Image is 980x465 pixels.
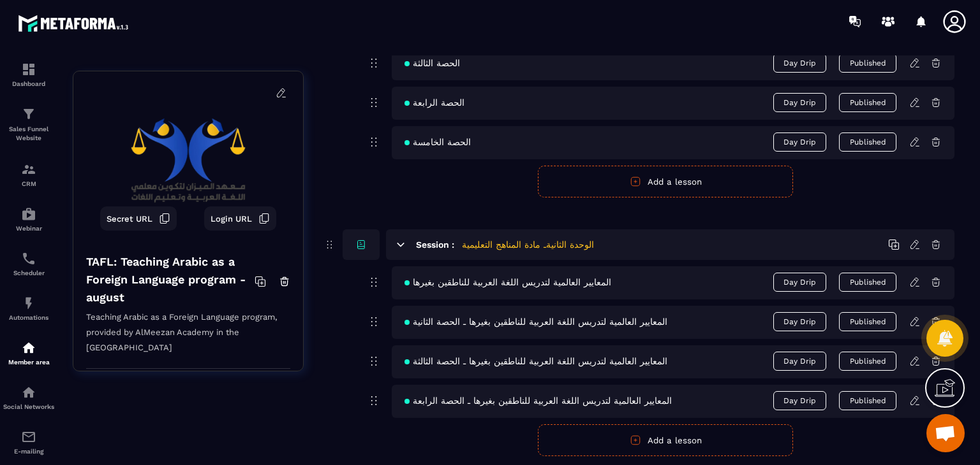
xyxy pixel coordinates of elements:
[839,132,896,152] button: Published
[405,58,460,68] span: الحصة الثالثة
[21,429,36,445] img: email
[3,52,54,97] a: formationformationDashboard
[839,93,896,112] button: Published
[86,310,290,369] p: Teaching Arabic as a Foreign Language program, provided by AlMeezan Academy in the [GEOGRAPHIC_DATA]
[416,240,454,250] h6: Session :
[405,137,471,147] span: الحصة الخامسة
[3,225,54,232] p: Webinar
[3,80,54,87] p: Dashboard
[405,317,667,327] span: المعايير العالمية لتدريس اللغة العربية للناطقين بغيرها ـ الحصة الثانية
[3,152,54,197] a: formationformationCRM
[21,206,36,222] img: automations
[3,125,54,143] p: Sales Funnel Website
[21,62,36,77] img: formation
[21,296,36,311] img: automations
[773,93,826,112] span: Day Drip
[3,420,54,464] a: emailemailE-mailing
[21,251,36,266] img: scheduler
[839,312,896,331] button: Published
[3,180,54,187] p: CRM
[100,206,177,231] button: Secret URL
[462,238,594,251] h5: الوحدة الثانيةـ مادة المناهج التعليمية
[538,166,793,197] button: Add a lesson
[3,403,54,410] p: Social Networks
[926,414,965,452] div: Open chat
[405,277,611,287] span: المعايير العالمية لتدريس اللغة العربية للناطقين بغيرها
[21,106,36,122] img: formation
[3,448,54,455] p: E-mailing
[3,97,54,152] a: formationformationSales Funnel Website
[3,197,54,241] a: automationsautomationsWebinar
[3,286,54,331] a: automationsautomationsAutomations
[3,375,54,420] a: social-networksocial-networkSocial Networks
[773,54,826,73] span: Day Drip
[405,396,672,406] span: المعايير العالمية لتدريس اللغة العربية للناطقين بغيرها ـ الحصة الرابعة
[107,214,152,224] span: Secret URL
[839,352,896,371] button: Published
[3,241,54,286] a: schedulerschedulerScheduler
[83,81,293,240] img: background
[3,314,54,321] p: Automations
[839,273,896,292] button: Published
[211,214,252,224] span: Login URL
[18,11,133,35] img: logo
[538,424,793,456] button: Add a lesson
[773,312,826,331] span: Day Drip
[21,340,36,355] img: automations
[3,331,54,375] a: automationsautomationsMember area
[86,253,255,306] h4: TAFL: Teaching Arabic as a Foreign Language program - august
[3,269,54,276] p: Scheduler
[839,54,896,73] button: Published
[773,132,826,152] span: Day Drip
[204,206,276,231] button: Login URL
[3,359,54,366] p: Member area
[405,356,667,366] span: المعايير العالمية لتدريس اللغة العربية للناطقين بغيرها ـ الحصة الثالثة
[773,391,826,410] span: Day Drip
[773,352,826,371] span: Day Drip
[21,385,36,400] img: social-network
[21,162,36,177] img: formation
[773,273,826,292] span: Day Drip
[839,391,896,410] button: Published
[405,97,464,108] span: الحصة الرابعة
